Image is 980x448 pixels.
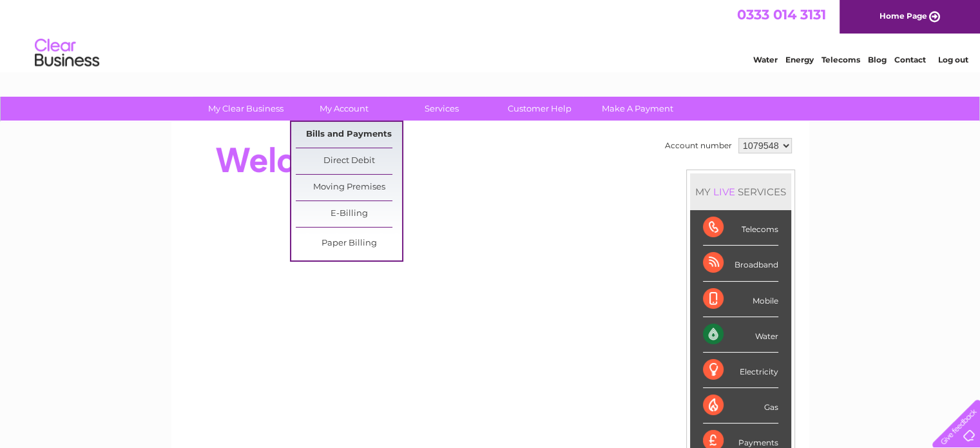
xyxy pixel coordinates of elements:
div: Electricity [703,353,778,388]
a: Moving Premises [296,175,402,200]
a: Customer Help [486,97,593,121]
a: Blog [868,55,887,64]
a: My Clear Business [193,97,299,121]
div: Clear Business is a trading name of Verastar Limited (registered in [GEOGRAPHIC_DATA] No. 3667643... [186,7,795,63]
a: Paper Billing [296,231,402,257]
img: logo.png [34,34,100,73]
td: Account number [662,135,735,157]
a: My Account [291,97,397,121]
div: MY SERVICES [690,173,791,210]
div: Telecoms [703,210,778,246]
a: Direct Debit [296,148,402,174]
div: Broadband [703,246,778,281]
a: Water [753,55,778,64]
a: Make A Payment [584,97,691,121]
div: LIVE [711,186,738,198]
div: Mobile [703,282,778,317]
div: Water [703,317,778,353]
a: Telecoms [821,55,860,64]
a: 0333 014 3131 [737,6,826,23]
div: Gas [703,388,778,424]
a: Bills and Payments [296,122,402,148]
a: Energy [785,55,814,64]
a: Log out [937,55,968,64]
a: Contact [894,55,926,64]
a: Services [389,97,495,121]
a: E-Billing [296,201,402,227]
